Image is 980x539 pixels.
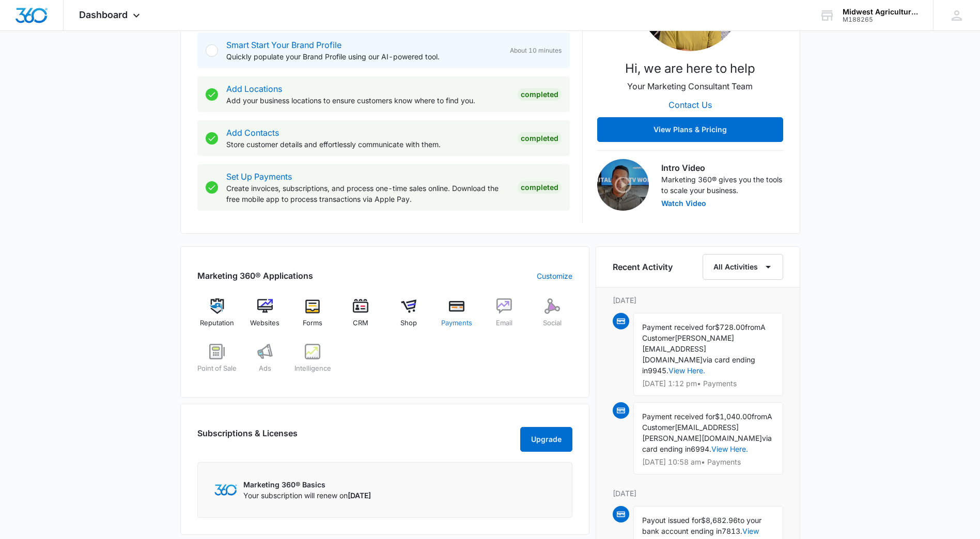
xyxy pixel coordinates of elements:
[226,139,509,150] p: Store customer details and effortlessly communicate with them.
[668,366,705,375] a: View Here.
[745,323,760,331] span: from
[533,298,572,336] a: Social
[341,298,381,336] a: CRM
[642,334,734,364] span: [PERSON_NAME][EMAIL_ADDRESS][DOMAIN_NAME]
[642,323,715,331] span: Payment received for
[715,412,752,421] span: $1,040.00
[703,254,783,280] button: All Activities
[496,318,512,328] span: Email
[661,200,706,207] button: Watch Video
[661,162,783,174] h3: Intro Video
[245,298,285,336] a: Websites
[642,516,701,525] span: Payout issued for
[485,298,524,336] a: Email
[518,88,562,101] div: Completed
[627,80,753,92] p: Your Marketing Consultant Team
[715,323,745,331] span: $728.00
[226,40,341,50] a: Smart Start Your Brand Profile
[293,344,333,381] a: Intelligence
[691,445,711,453] span: 6994.
[197,363,237,374] span: Point of Sale
[348,491,371,500] span: [DATE]
[226,84,282,94] a: Add Locations
[353,318,368,328] span: CRM
[597,159,649,211] img: Intro Video
[510,46,562,55] span: About 10 minutes
[79,9,128,20] span: Dashboard
[711,445,748,453] a: View Here.
[613,488,783,499] p: [DATE]
[661,174,783,196] p: Marketing 360® gives you the tools to scale your business.
[243,490,371,501] p: Your subscription will renew on
[752,412,767,421] span: from
[722,527,742,535] span: 7813.
[613,295,783,306] p: [DATE]
[243,479,371,490] p: Marketing 360® Basics
[625,59,755,78] p: Hi, we are here to help
[613,261,673,273] h6: Recent Activity
[597,117,783,142] button: View Plans & Pricing
[226,128,279,138] a: Add Contacts
[400,318,417,328] span: Shop
[245,344,285,381] a: Ads
[437,298,476,336] a: Payments
[642,423,762,442] span: [EMAIL_ADDRESS][PERSON_NAME][DOMAIN_NAME]
[642,412,715,421] span: Payment received for
[843,16,918,23] div: account id
[197,427,298,448] h2: Subscriptions & Licenses
[441,318,472,328] span: Payments
[214,484,237,495] img: Marketing 360 Logo
[389,298,429,336] a: Shop
[259,363,271,374] span: Ads
[226,95,509,106] p: Add your business locations to ensure customers know where to find you.
[197,269,313,282] h2: Marketing 360® Applications
[226,183,509,204] p: Create invoices, subscriptions, and process one-time sales online. Download the free mobile app t...
[518,132,562,145] div: Completed
[250,318,279,328] span: Websites
[518,181,562,194] div: Completed
[303,318,322,328] span: Forms
[293,298,333,336] a: Forms
[543,318,562,328] span: Social
[294,363,331,374] span: Intelligence
[537,271,572,281] a: Customize
[226,51,502,62] p: Quickly populate your Brand Profile using our AI-powered tool.
[701,516,738,525] span: $8,682.96
[226,171,292,182] a: Set Up Payments
[648,366,668,375] span: 9945.
[642,380,774,387] p: [DATE] 1:12 pm • Payments
[843,8,918,16] div: account name
[197,298,237,336] a: Reputation
[520,427,572,452] button: Upgrade
[658,92,722,117] button: Contact Us
[642,458,774,466] p: [DATE] 10:58 am • Payments
[197,344,237,381] a: Point of Sale
[200,318,234,328] span: Reputation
